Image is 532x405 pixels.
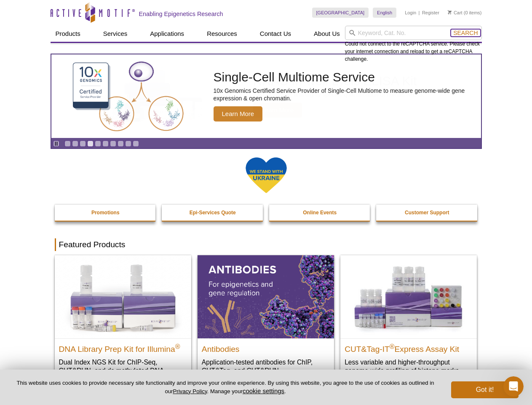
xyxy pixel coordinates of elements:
span: Search [453,30,478,36]
a: Products [51,26,86,42]
img: All Antibodies [198,255,334,338]
a: Online Events [269,205,371,221]
img: Single-Cell Multiome Service [65,58,191,135]
article: Single-Cell Multiome Service [51,54,481,138]
strong: Epi-Services Quote [190,210,236,216]
a: DNA Library Prep Kit for Illumina DNA Library Prep Kit for Illumina® Dual Index NGS Kit for ChIP-... [55,255,191,391]
a: Go to slide 7 [110,140,116,147]
a: Go to slide 6 [102,140,109,147]
a: Go to slide 10 [133,140,139,147]
div: Could not connect to the reCAPTCHA service. Please check your internet connection and reload to g... [345,26,482,63]
h2: Antibodies [202,341,330,354]
a: Contact Us [255,26,296,42]
button: cookie settings [243,387,284,394]
sup: ® [175,343,180,350]
p: Dual Index NGS Kit for ChIP-Seq, CUT&RUN, and ds methylated DNA assays. [59,358,187,383]
a: Go to slide 1 [64,140,71,147]
p: Less variable and higher-throughput genome-wide profiling of histone marks​. [345,358,473,375]
img: Your Cart [448,10,452,14]
a: Resources [202,26,242,42]
a: Go to slide 5 [95,140,101,147]
span: Learn More [214,106,263,121]
a: Go to slide 9 [125,140,131,147]
button: Search [451,29,480,37]
a: Services [98,26,133,42]
a: Single-Cell Multiome Service Single-Cell Multiome Service 10x Genomics Certified Service Provider... [51,54,481,138]
iframe: Intercom live chat [503,376,524,397]
a: Customer Support [376,205,478,221]
a: Go to slide 3 [80,140,86,147]
a: CUT&Tag-IT® Express Assay Kit CUT&Tag-IT®Express Assay Kit Less variable and higher-throughput ge... [340,255,477,383]
a: Promotions [55,205,157,221]
a: All Antibodies Antibodies Application-tested antibodies for ChIP, CUT&Tag, and CUT&RUN. [198,255,334,383]
a: Login [405,10,416,16]
strong: Promotions [91,210,120,216]
a: Cart [448,10,462,16]
h2: Featured Products [55,238,478,251]
a: Privacy Policy [173,388,207,394]
h2: Enabling Epigenetics Research [139,10,223,18]
p: This website uses cookies to provide necessary site functionality and improve your online experie... [13,379,437,395]
a: Go to slide 4 [87,140,94,147]
input: Keyword, Cat. No. [345,26,482,40]
a: Go to slide 8 [118,140,124,147]
a: Epi-Services Quote [162,205,264,221]
a: About Us [309,26,345,42]
a: Toggle autoplay [53,140,59,147]
a: Go to slide 2 [72,140,78,147]
a: English [373,8,396,18]
strong: Customer Support [405,210,449,216]
p: Application-tested antibodies for ChIP, CUT&Tag, and CUT&RUN. [202,358,330,375]
h2: Single-Cell Multiome Service [214,71,477,84]
a: Applications [145,26,189,42]
p: 10x Genomics Certified Service Provider of Single-Cell Multiome to measure genome-wide gene expre... [214,87,477,102]
sup: ® [390,343,395,350]
h2: CUT&Tag-IT Express Assay Kit [345,341,473,354]
li: | [419,8,420,18]
img: We Stand With Ukraine [245,157,287,194]
li: (0 items) [448,8,482,18]
h2: DNA Library Prep Kit for Illumina [59,341,187,354]
a: [GEOGRAPHIC_DATA] [312,8,369,18]
button: Got it! [451,381,519,398]
a: Register [422,10,439,16]
img: DNA Library Prep Kit for Illumina [55,255,191,338]
strong: Online Events [303,210,337,216]
img: CUT&Tag-IT® Express Assay Kit [340,255,477,338]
